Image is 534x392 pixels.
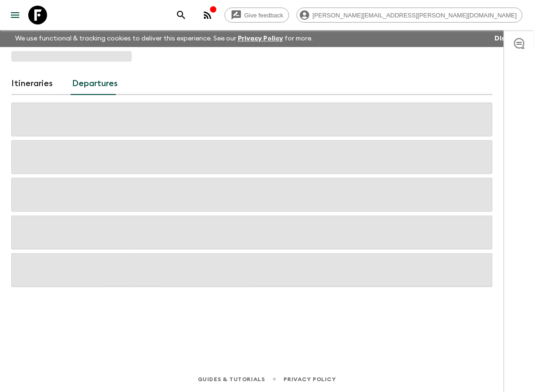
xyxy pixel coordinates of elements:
button: Dismiss [493,32,523,45]
span: [PERSON_NAME][EMAIL_ADDRESS][PERSON_NAME][DOMAIN_NAME] [307,12,522,19]
span: Give feedback [239,12,289,19]
a: Guides & Tutorials [198,374,265,384]
p: We use functional & tracking cookies to deliver this experience. See our for more. [11,30,317,47]
a: Privacy Policy [284,374,336,384]
button: search adventures [172,6,191,24]
a: Departures [72,72,118,95]
div: [PERSON_NAME][EMAIL_ADDRESS][PERSON_NAME][DOMAIN_NAME] [297,8,523,23]
a: Itineraries [11,72,53,95]
a: Privacy Policy [238,35,283,42]
a: Give feedback [225,8,289,23]
button: menu [6,6,24,24]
